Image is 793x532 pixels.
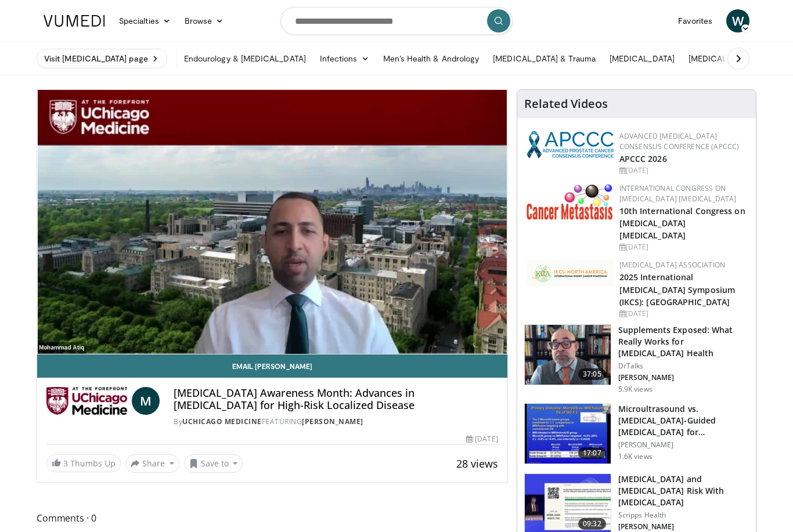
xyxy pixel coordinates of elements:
[619,309,747,319] div: [DATE]
[525,404,611,464] img: d0371492-b5bc-4101-bdcb-0105177cfd27.150x105_q85_crop-smart_upscale.jpg
[619,131,740,151] a: Advanced [MEDICAL_DATA] Consensus Conference (APCCC)
[618,440,749,450] p: [PERSON_NAME]
[63,458,68,469] span: 3
[177,47,313,70] a: Endourology & [MEDICAL_DATA]
[125,454,179,473] button: Share
[37,90,507,354] video-js: Video Player
[618,522,749,531] p: [PERSON_NAME]
[132,387,160,415] a: M
[174,417,498,427] div: By FEATURING
[578,518,606,530] span: 09:32
[618,511,749,520] p: Scripps Health
[578,368,606,380] span: 37:05
[184,454,243,473] button: Save to
[46,454,121,472] a: 3 Thumbs Up
[178,9,231,32] a: Browse
[619,242,747,252] div: [DATE]
[182,417,262,426] a: UChicago Medicine
[619,272,735,307] a: 2025 International [MEDICAL_DATA] Symposium (IKCS): [GEOGRAPHIC_DATA]
[618,403,749,438] h3: Microultrasound vs. [MEDICAL_DATA]-Guided [MEDICAL_DATA] for [MEDICAL_DATA] Diagnosis …
[524,324,749,394] a: 37:05 Supplements Exposed: What Really Works for [MEDICAL_DATA] Health DrTalks [PERSON_NAME] 5.9K...
[46,387,127,415] img: UChicago Medicine
[112,9,178,32] a: Specialties
[527,183,614,220] img: 6ff8bc22-9509-4454-a4f8-ac79dd3b8976.png.150x105_q85_autocrop_double_scale_upscale_version-0.2.png
[44,15,105,27] img: VuMedi Logo
[726,9,749,32] a: W
[619,165,747,176] div: [DATE]
[37,354,507,378] a: Email [PERSON_NAME]
[486,47,603,70] a: [MEDICAL_DATA] & Trauma
[618,452,653,461] p: 1.6K views
[603,47,682,70] a: [MEDICAL_DATA]
[524,97,608,111] h4: Related Videos
[313,47,376,70] a: Infections
[618,473,749,508] h3: [MEDICAL_DATA] and [MEDICAL_DATA] Risk With [MEDICAL_DATA]
[527,260,614,287] img: fca7e709-d275-4aeb-92d8-8ddafe93f2a6.png.150x105_q85_autocrop_double_scale_upscale_version-0.2.png
[524,403,749,465] a: 17:07 Microultrasound vs. [MEDICAL_DATA]-Guided [MEDICAL_DATA] for [MEDICAL_DATA] Diagnosis … [PE...
[37,49,167,68] a: Visit [MEDICAL_DATA] page
[618,385,653,394] p: 5.9K views
[618,361,749,371] p: DrTalks
[618,373,749,382] p: [PERSON_NAME]
[619,183,737,204] a: International Congress on [MEDICAL_DATA] [MEDICAL_DATA]
[619,153,667,164] a: APCCC 2026
[578,447,606,459] span: 17:07
[302,417,363,426] a: [PERSON_NAME]
[525,325,611,385] img: 649d3fc0-5ee3-4147-b1a3-955a692e9799.150x105_q85_crop-smart_upscale.jpg
[280,7,513,35] input: Search topics, interventions
[527,131,614,158] img: 92ba7c40-df22-45a2-8e3f-1ca017a3d5ba.png.150x105_q85_autocrop_double_scale_upscale_version-0.2.png
[466,434,498,444] div: [DATE]
[174,387,498,412] h4: [MEDICAL_DATA] Awareness Month: Advances in [MEDICAL_DATA] for High-Risk Localized Disease
[619,205,745,241] a: 10th International Congress on [MEDICAL_DATA] [MEDICAL_DATA]
[619,260,725,270] a: [MEDICAL_DATA] Association
[37,511,508,526] span: Comments 0
[671,9,719,32] a: Favorites
[618,324,749,359] h3: Supplements Exposed: What Really Works for [MEDICAL_DATA] Health
[376,47,486,70] a: Men’s Health & Andrology
[456,457,498,471] span: 28 views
